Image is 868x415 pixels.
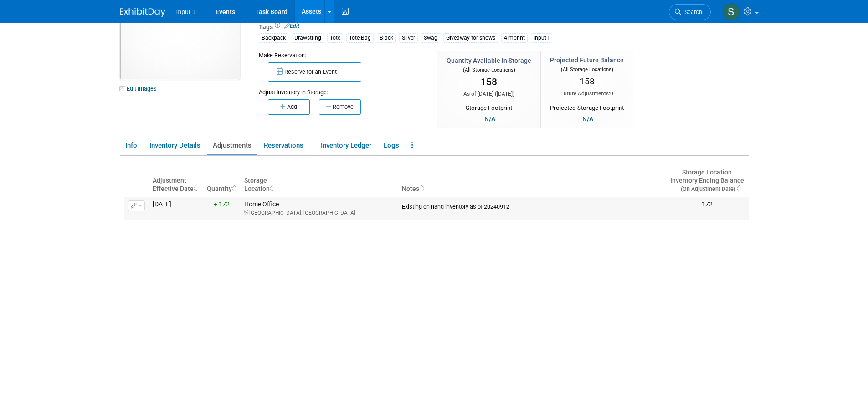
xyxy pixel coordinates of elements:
span: Input 1 [176,8,196,15]
div: 4Imprint [501,33,528,43]
th: Notes : activate to sort column ascending [398,165,666,197]
img: Susan Stout [723,3,740,20]
div: Swag [421,33,440,43]
div: Future Adjustments: [550,90,624,97]
div: 172 [669,200,745,209]
a: Inventory Details [144,138,205,154]
div: (All Storage Locations) [550,65,624,73]
div: Tote Bag [346,33,374,43]
th: Storage Location : activate to sort column ascending [241,165,398,197]
span: Search [681,9,702,15]
div: Existing on-hand inventory as of 20240912 [402,200,662,210]
div: Quantity Available in Storage [447,56,531,65]
div: Backpack [259,33,288,43]
a: Info [120,138,142,154]
a: Adjustments [207,138,257,154]
th: Quantity : activate to sort column ascending [203,165,241,197]
span: [DATE] [497,91,513,97]
a: Edit [284,23,299,29]
span: + 172 [214,200,230,208]
div: Home Office [244,200,395,217]
span: 0 [610,90,613,97]
div: Input1 [531,33,552,43]
div: Tags [259,22,673,49]
div: (All Storage Locations) [447,65,531,74]
div: Projected Storage Footprint [550,101,624,113]
div: Giveaway for shows [443,33,498,43]
span: 158 [580,76,595,87]
img: ExhibitDay [120,8,165,17]
a: Edit Images [120,83,160,94]
div: N/A [580,114,596,124]
button: Add [268,99,310,115]
span: (On Adjustment Date) [673,185,735,192]
button: Remove [319,99,361,115]
td: [DATE] [149,197,203,220]
div: Drawstring [292,33,324,43]
th: Storage LocationInventory Ending Balance (On Adjustment Date) : activate to sort column ascending [666,165,749,197]
a: Search [669,4,711,20]
div: Projected Future Balance [550,56,624,65]
div: Silver [399,33,418,43]
div: Black [377,33,396,43]
div: [GEOGRAPHIC_DATA], [GEOGRAPHIC_DATA] [244,208,395,216]
a: Reservations [258,138,313,154]
th: Adjustment Effective Date : activate to sort column ascending [149,165,203,197]
div: Make Reservation: [259,51,424,60]
div: As of [DATE] ( ) [447,90,531,98]
a: Inventory Ledger [315,138,376,154]
div: Tote [327,33,343,43]
div: Storage Footprint [447,101,531,113]
div: N/A [482,114,498,124]
a: Logs [378,138,404,154]
span: 158 [481,77,497,87]
button: Reserve for an Event [268,62,361,82]
div: Adjust Inventory in Storage: [259,82,424,97]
